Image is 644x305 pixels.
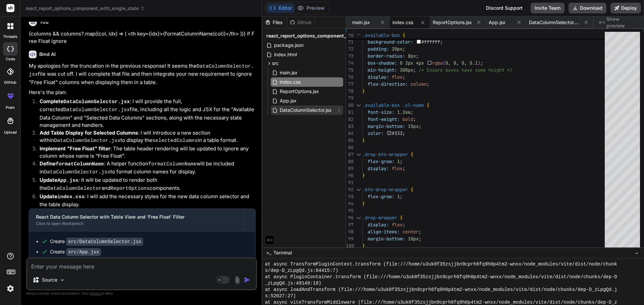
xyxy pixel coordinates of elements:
[402,32,405,38] span: {
[294,3,327,13] button: Preview
[368,67,397,73] span: min-height:
[63,99,130,105] code: DataColumnSelector.jsx
[368,236,405,242] span: margin-bottom:
[57,178,78,183] code: App.jsx
[265,280,321,287] span: _zLpgQd.js:49149:18)
[368,46,389,52] span: padding:
[531,3,565,13] button: Invite Team
[346,123,354,130] div: 83
[26,290,257,297] p: Always double-check its answers. Your in Bind
[346,151,354,158] div: 87
[346,32,354,39] span: 70
[262,19,287,26] div: Files
[411,151,413,157] span: {
[462,60,464,66] span: 0
[478,60,480,66] span: )
[36,221,237,226] div: Click to open Workbench
[40,98,130,104] strong: Complete
[44,169,110,175] code: DataColumnSelector.jsx
[419,123,421,129] span: ;
[427,102,429,108] span: {
[6,56,15,62] label: code
[416,53,419,59] span: ;
[346,137,354,144] div: 85
[279,69,298,77] span: main.jsx
[482,3,527,13] div: Discord Support
[470,60,478,66] span: 0.1
[63,107,130,113] code: DataColumnSelector.jsx
[29,30,256,45] p: {columns && columns?.map((col, idx) => ( <th key={idx}>{formatColumnName(col)}</th> ))} if Free F...
[265,268,338,274] span: s/dep-D_zLpgQd.js:64415:7)
[419,229,421,235] span: ;
[402,102,424,108] span: .cl-name
[346,88,354,95] div: 78
[47,186,102,192] code: DataColumnSelector
[54,138,120,144] code: DataColumnSelector.jsx
[402,116,413,122] span: bold
[368,116,400,122] span: font-weight:
[362,172,365,178] span: }
[244,277,251,283] img: icon
[569,3,606,13] button: Download
[57,194,85,200] code: index.css
[34,98,256,129] li: : I will provide the full, corrected file, including all the logic and JSX for the "Available Dat...
[346,53,354,60] div: 73
[6,105,15,110] label: prem
[440,39,443,45] span: ;
[362,186,408,193] span: .btn-drop-wrapper
[346,67,354,74] div: 75
[354,151,363,158] div: Click to collapse the range.
[34,160,256,176] li: : A helper function will be included in to format column names for display.
[29,89,256,96] p: Here's the plan:
[346,144,354,151] div: 86
[346,228,354,235] div: 98
[400,194,402,200] span: ;
[368,194,394,200] span: flex-grow:
[25,5,145,12] span: react_report_options_component_with_single_state
[368,229,400,235] span: align-items:
[402,229,419,235] span: center
[362,215,397,221] span: .drop-wrapper
[368,165,389,171] span: display:
[66,238,143,246] code: src/DataColumnSelector.jsx
[346,235,354,242] div: 99
[362,137,365,143] span: }
[346,95,354,102] div: 79
[362,151,408,157] span: .drop-btn-wrapper
[529,19,579,26] span: DataColumnSelector.jsx
[368,130,384,136] span: color:
[346,214,354,221] div: 96
[397,158,400,164] span: 1
[368,60,397,66] span: box-shadow:
[402,165,405,171] span: ;
[346,186,354,193] div: 92
[411,81,427,87] span: column
[29,62,256,86] p: My apologies for the truncation in the previous response! It seems the file was cut off. I will c...
[610,3,641,13] button: Deploy
[416,60,424,66] span: 4px
[346,102,354,109] div: 80
[279,106,332,114] span: DataColumnSelector.jsx
[402,46,405,52] span: ;
[346,46,354,53] div: 72
[36,214,237,220] div: React Data Column Selector with Table View and 'Free Float' Filter
[443,60,445,66] span: (
[346,158,354,165] div: 88
[453,60,456,66] span: 0
[346,81,354,88] div: 77
[408,53,416,59] span: 8px
[56,161,104,167] code: formatColumnName
[90,291,102,295] span: privacy
[279,97,297,105] span: App.jsx
[272,60,279,67] span: src
[402,130,405,136] span: ;
[480,60,483,66] span: ;
[266,32,386,39] span: react_report_options_component_with_single_state
[419,67,513,73] span: /* Ensure boxes have some height */
[368,222,389,228] span: display:
[419,236,421,242] span: ;
[39,51,56,58] h6: Bind AI
[266,249,271,256] span: >_
[40,177,78,183] strong: Update
[40,193,85,200] strong: Update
